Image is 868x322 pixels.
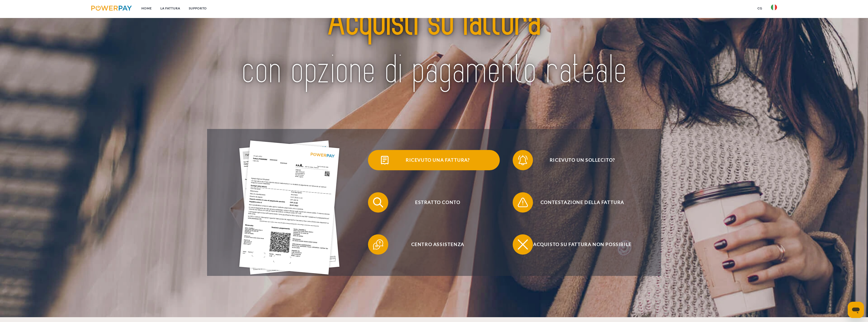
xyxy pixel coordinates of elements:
img: logo-powerpay.svg [91,6,132,11]
button: Estratto conto [368,192,500,213]
a: LA FATTURA [156,4,184,13]
span: Acquisto su fattura non possibile [520,234,644,255]
span: Ricevuto una fattura? [376,150,500,170]
img: it [771,4,777,10]
a: Home [137,4,156,13]
span: Ricevuto un sollecito? [520,150,644,170]
img: qb_bill.svg [378,154,391,166]
button: Contestazione della fattura [513,192,644,213]
button: Ricevuto una fattura? [368,150,500,170]
span: Estratto conto [376,192,500,213]
button: Centro assistenza [368,234,500,255]
a: CG [753,4,767,13]
img: single_invoice_powerpay_it.jpg [239,140,340,274]
img: qb_search.svg [372,196,384,209]
span: Centro assistenza [376,234,500,255]
a: Supporto [184,4,211,13]
img: qb_warning.svg [516,196,529,209]
button: Ricevuto un sollecito? [513,150,644,170]
img: qb_help.svg [372,238,384,251]
img: qb_close.svg [516,238,529,251]
img: qb_bell.svg [516,154,529,166]
span: Contestazione della fattura [520,192,644,213]
iframe: Pulsante per aprire la finestra di messaggistica [848,302,864,318]
button: Acquisto su fattura non possibile [513,234,644,255]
